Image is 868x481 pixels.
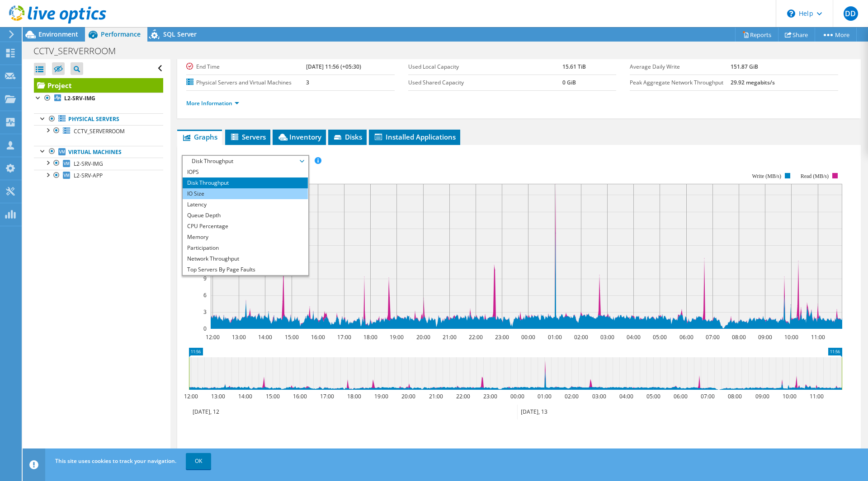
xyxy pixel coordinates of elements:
text: 03:00 [592,392,606,400]
text: Write (MB/s) [752,173,782,179]
text: 11:00 [811,333,825,341]
b: [DATE] 11:56 (+05:30) [306,63,361,70]
span: L2-SRV-IMG [74,160,103,168]
a: Physical Servers [34,113,163,125]
text: 10:00 [784,333,798,341]
li: Queue Depth [183,210,308,221]
b: 29.92 megabits/s [731,79,775,86]
text: 01:00 [538,392,552,400]
text: 00:00 [510,392,524,400]
text: 10:00 [783,392,797,400]
span: CCTV_SERVERROOM [74,127,125,135]
text: 08:00 [728,392,742,400]
b: 151.87 GiB [731,63,758,70]
a: L2-SRV-APP [34,170,163,182]
span: Servers [230,132,266,141]
text: 18:00 [363,333,377,341]
text: 15:00 [285,333,299,341]
span: Disks [333,132,362,141]
text: 21:00 [443,333,457,341]
text: 23:00 [483,392,497,400]
text: 17:00 [337,333,351,341]
text: 14:00 [258,333,272,341]
span: L2-SRV-APP [74,172,103,179]
text: 06:00 [679,333,693,341]
a: CCTV_SERVERROOM [34,125,163,137]
span: Disk Throughput [187,156,303,167]
text: 01:00 [548,333,562,341]
text: 11:00 [810,392,824,400]
span: Installed Applications [373,132,456,141]
a: OK [186,453,211,469]
text: Read (MB/s) [801,173,829,179]
span: Inventory [277,132,321,141]
text: 08:00 [732,333,746,341]
text: 07:00 [706,333,720,341]
span: Environment [38,30,78,38]
text: 13:00 [232,333,246,341]
text: 19:00 [374,392,388,400]
text: 23:00 [495,333,509,341]
h1: CCTV_SERVERROOM [29,46,130,56]
text: 14:00 [238,392,252,400]
text: 13:00 [211,392,225,400]
span: This site uses cookies to track your navigation. [55,457,176,465]
text: 0 [203,325,207,332]
text: 15:00 [266,392,280,400]
text: 20:00 [416,333,430,341]
text: 6 [203,291,207,299]
text: 04:00 [619,392,633,400]
b: 3 [306,79,309,86]
text: 09:00 [755,392,769,400]
li: Latency [183,199,308,210]
label: Average Daily Write [630,62,731,71]
li: Network Throughput [183,253,308,264]
a: More Information [186,99,239,107]
span: Performance [101,30,141,38]
span: SQL Server [163,30,197,38]
li: CPU Percentage [183,221,308,232]
li: IOPS [183,167,308,177]
a: L2-SRV-IMG [34,158,163,169]
text: 05:00 [653,333,667,341]
a: L2-SRV-IMG [34,93,163,104]
span: DD [844,6,858,21]
li: Participation [183,243,308,253]
text: 07:00 [701,392,715,400]
text: 9 [203,275,207,282]
li: IO Size [183,188,308,199]
svg: \n [787,9,795,18]
text: 09:00 [758,333,772,341]
a: Share [778,28,815,42]
text: 05:00 [646,392,660,400]
text: 17:00 [320,392,334,400]
text: 12:00 [206,333,220,341]
li: Memory [183,232,308,243]
text: 02:00 [565,392,579,400]
text: 16:00 [311,333,325,341]
text: 02:00 [574,333,588,341]
text: 3 [203,308,207,316]
text: 22:00 [469,333,483,341]
text: 00:00 [521,333,535,341]
label: Physical Servers and Virtual Machines [186,78,306,87]
label: Peak Aggregate Network Throughput [630,78,731,87]
a: Reports [735,28,778,42]
b: L2-SRV-IMG [64,94,95,102]
label: Used Local Capacity [408,62,562,71]
text: 19:00 [390,333,404,341]
text: 20:00 [401,392,415,400]
text: 16:00 [293,392,307,400]
text: 22:00 [456,392,470,400]
text: 18:00 [347,392,361,400]
b: 0 GiB [562,79,576,86]
text: 21:00 [429,392,443,400]
text: 12:00 [184,392,198,400]
label: End Time [186,62,306,71]
a: Project [34,78,163,93]
li: Top Servers By Page Faults [183,264,308,275]
a: More [815,28,857,42]
li: Disk Throughput [183,177,308,188]
b: 15.61 TiB [562,63,586,70]
span: Graphs [182,132,217,141]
